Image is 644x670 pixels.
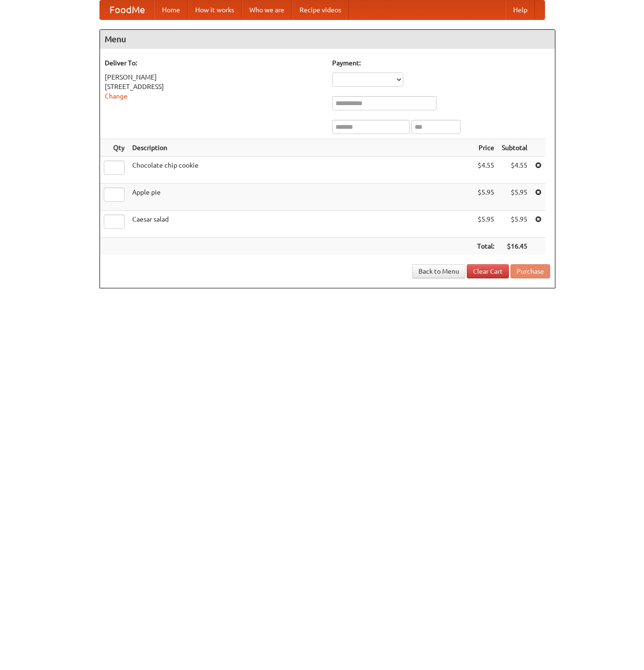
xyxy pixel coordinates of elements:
[473,157,498,184] td: $4.55
[105,82,323,91] div: [STREET_ADDRESS]
[473,139,498,157] th: Price
[100,139,128,157] th: Qty
[473,238,498,255] th: Total:
[128,139,473,157] th: Description
[128,184,473,211] td: Apple pie
[105,58,323,68] h5: Deliver To:
[510,264,550,278] button: Purchase
[100,0,154,19] a: FoodMe
[412,264,465,278] a: Back to Menu
[467,264,509,278] a: Clear Cart
[506,0,535,19] a: Help
[100,30,555,49] h4: Menu
[498,184,531,211] td: $5.95
[332,58,550,68] h5: Payment:
[154,0,188,19] a: Home
[473,211,498,238] td: $5.95
[128,211,473,238] td: Caesar salad
[128,157,473,184] td: Chocolate chip cookie
[105,72,323,82] div: [PERSON_NAME]
[292,0,349,19] a: Recipe videos
[498,238,531,255] th: $16.45
[242,0,292,19] a: Who we are
[473,184,498,211] td: $5.95
[188,0,242,19] a: How it works
[498,139,531,157] th: Subtotal
[105,92,127,100] a: Change
[498,211,531,238] td: $5.95
[498,157,531,184] td: $4.55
